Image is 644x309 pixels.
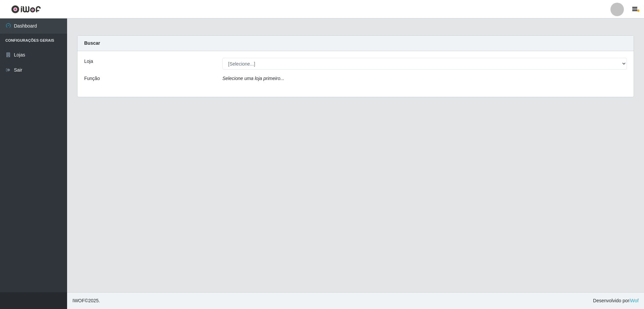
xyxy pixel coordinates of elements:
i: Selecione uma loja primeiro... [222,76,284,81]
strong: Buscar [84,40,100,46]
span: IWOF [72,298,85,303]
label: Loja [84,58,93,65]
img: CoreUI Logo [11,5,41,13]
span: © 2025 . [72,297,100,304]
span: Desenvolvido por [593,297,639,304]
a: iWof [629,298,639,303]
label: Função [84,75,100,82]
